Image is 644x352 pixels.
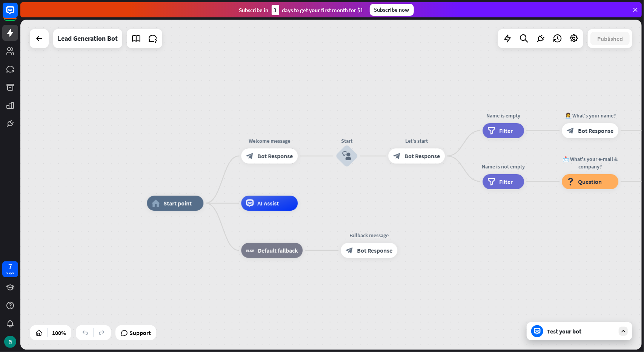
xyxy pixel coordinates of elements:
i: filter [487,127,495,134]
i: block_bot_response [393,152,401,160]
div: Let's start [383,137,450,145]
i: block_bot_response [246,152,254,160]
span: Start point [163,199,192,207]
i: block_question [567,178,574,185]
span: Bot Response [357,247,392,254]
span: Filter [499,178,513,185]
div: Name is not empty [477,163,530,170]
div: Lead Generation Bot [58,29,118,48]
div: 100% [50,327,68,339]
i: block_bot_response [346,247,353,254]
div: Subscribe now [370,4,414,16]
div: 👩‍💼 What's your name? [556,112,624,119]
button: Open LiveChat chat widget [6,3,29,26]
i: filter [487,178,495,185]
span: Support [129,327,151,339]
div: 📩 What's your e-mail & company? [556,155,624,170]
span: AI Assist [257,199,279,207]
div: Start [324,137,369,145]
span: Filter [499,127,513,134]
div: Welcome message [235,137,303,145]
span: Bot Response [404,152,440,160]
div: Subscribe in days to get your first month for $1 [239,5,364,15]
a: 7 days [2,261,18,277]
button: Published [590,32,630,45]
div: Fallback message [335,232,403,239]
div: Test your bot [547,327,615,335]
i: block_bot_response [567,127,574,134]
i: home_2 [152,199,160,207]
span: Bot Response [257,152,293,160]
div: days [6,270,14,275]
span: Default fallback [258,247,298,254]
span: Bot Response [578,127,613,134]
div: 7 [8,263,12,270]
i: block_fallback [246,247,254,254]
div: 3 [272,5,279,15]
i: block_user_input [342,151,351,161]
div: Name is empty [477,112,530,119]
span: Question [578,178,602,185]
